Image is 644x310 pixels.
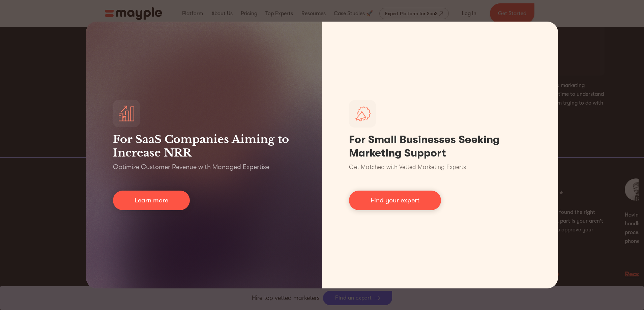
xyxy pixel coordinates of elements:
[113,162,269,172] p: Optimize Customer Revenue with Managed Expertise
[349,133,531,160] h1: For Small Businesses Seeking Marketing Support
[113,191,190,210] a: Learn more
[113,133,295,160] h3: For SaaS Companies Aiming to Increase NRR
[349,191,441,210] a: Find your expert
[349,163,466,172] p: Get Matched with Vetted Marketing Experts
